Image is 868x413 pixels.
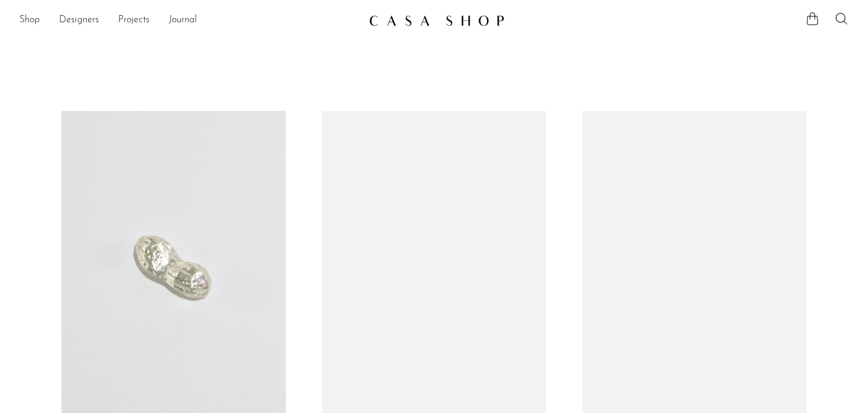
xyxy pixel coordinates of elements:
[19,10,359,31] nav: Desktop navigation
[59,13,99,28] a: Designers
[118,13,149,28] a: Projects
[19,10,359,31] ul: NEW HEADER MENU
[169,13,197,28] a: Journal
[19,13,40,28] a: Shop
